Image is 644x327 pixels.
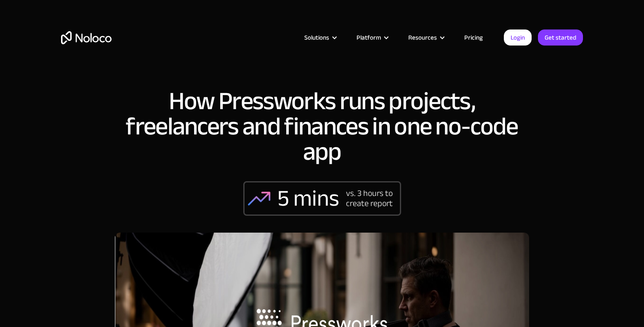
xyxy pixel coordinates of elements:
[346,32,398,43] div: Platform
[504,29,532,46] a: Login
[346,188,397,209] div: vs. 3 hours to create report
[357,32,381,43] div: Platform
[61,31,112,44] a: home
[538,29,583,46] a: Get started
[115,88,529,164] h1: How Pressworks runs projects, freelancers and finances in one no-code app
[304,32,329,43] div: Solutions
[277,186,339,211] div: 5 mins
[398,32,454,43] div: Resources
[454,32,493,43] a: Pricing
[408,32,437,43] div: Resources
[294,32,346,43] div: Solutions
